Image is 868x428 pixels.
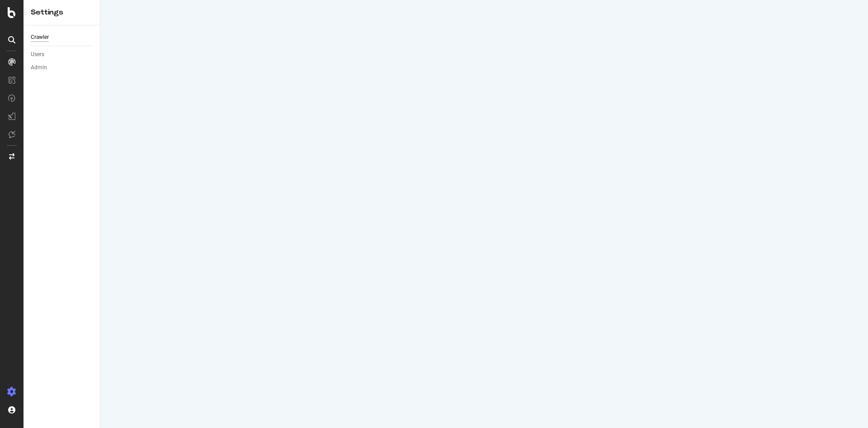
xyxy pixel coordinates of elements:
div: Admin [31,63,47,72]
a: Users [31,50,94,59]
div: Settings [31,7,93,18]
a: Crawler [31,33,94,42]
div: Users [31,50,44,59]
div: Crawler [31,33,49,42]
a: Admin [31,63,94,72]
